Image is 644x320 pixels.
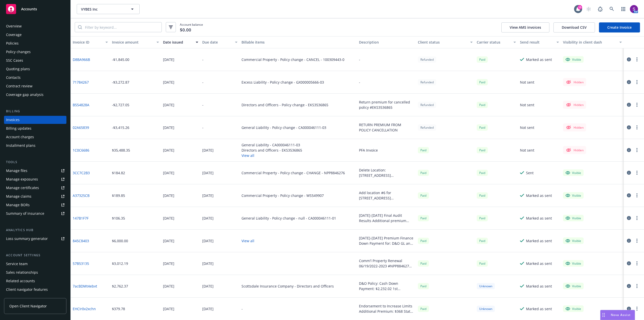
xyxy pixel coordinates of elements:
a: Report a Bug [595,4,605,14]
a: SSC Cases [4,56,66,64]
div: Commercial Property - Policy change - WS549907 [242,193,324,198]
div: D&O Policy: Cash Down Payment: $2,232.02 1st Installment: $530.35 Total PFA Deposit: $2,762.37 [359,281,414,291]
span: VYBES Inc [81,7,125,12]
span: Paid [418,306,429,312]
div: Unknown [477,283,495,289]
div: Paid [477,147,488,153]
div: Marked as sent [526,238,552,243]
svg: Search [78,25,82,29]
a: Quoting plans [4,65,66,73]
div: Tools [4,160,66,165]
div: $106.35 [112,216,125,221]
div: $379.78 [112,306,125,311]
div: Refunded [418,56,436,63]
a: Installment plans [4,141,66,150]
div: General Liability - Policy change - CA000046111-03 [242,125,326,130]
a: Coverage [4,31,66,39]
div: Invoice ID [73,40,102,45]
div: [DATE] [163,306,174,311]
a: Manage files [4,167,66,175]
div: Endorsement to Increase Limits Additional Premium: $368 State Tax: $11.04 Stamping Fee: $0.74 Tot... [359,303,414,314]
div: PFA Invoice [359,148,378,153]
div: Description [359,40,414,45]
div: Paid [418,147,429,153]
div: $2,762.37 [112,283,128,289]
a: 147B1F7F [73,216,89,221]
button: View AMS invoices [501,22,549,32]
a: Contract review [4,82,66,90]
div: Paid [418,215,429,221]
a: Manage exposures [4,175,66,183]
button: Visibility in client dash [561,36,624,48]
div: Paid [418,192,429,199]
a: 3CC7C2B3 [73,170,90,175]
div: [DATE] [202,261,214,266]
div: [DATE] [202,216,214,221]
div: - [202,125,204,130]
div: Paid [477,102,488,108]
div: Directors and Officers - Policy change - EKS3536865 [242,102,328,108]
div: Visible [566,238,581,243]
div: Account settings [4,253,66,258]
a: Manage certificates [4,184,66,192]
span: Paid [477,260,488,267]
div: [DATE] [202,238,214,243]
div: - [359,57,360,62]
div: Paid [477,238,488,244]
div: Commercial Property - Policy change - CANCEL - 100309443-0 [242,57,344,62]
div: Marked as sent [526,261,552,266]
div: Unknown [477,306,495,312]
button: View all [242,238,254,243]
a: Policy changes [4,48,66,56]
div: Paid [477,170,488,176]
span: Paid [418,283,429,289]
div: Not sent [520,125,534,130]
a: Sales relationships [4,268,66,276]
a: Switch app [618,4,628,14]
div: Paid [477,192,488,199]
a: D8BA966B [73,57,90,62]
div: - [202,57,204,62]
div: Sent [526,170,534,175]
div: $6,000.00 [112,238,128,243]
div: Policy changes [6,48,31,56]
div: Loss summary generator [6,235,48,243]
div: Billing [4,109,66,114]
div: Analytics hub [4,228,66,233]
span: Paid [477,124,488,131]
div: Scottsdale Insurance Company - Directors and Officers [242,283,334,289]
div: Commercial Property - Policy change - CHANGE - NPP8846276 [242,170,345,175]
a: Policies [4,39,66,47]
a: Overview [4,22,66,30]
span: Paid [418,260,429,267]
button: Invoice ID [71,36,110,48]
a: Invoices [4,116,66,124]
div: -$3,415.26 [112,125,129,130]
button: View all [242,153,302,158]
div: Visibility in client dash [563,40,616,45]
div: Hidden [566,102,584,108]
div: Policies [6,39,19,47]
div: [DATE] [163,193,174,198]
div: Invoices [6,116,20,124]
div: Refunded [418,102,436,108]
div: Paid [477,79,488,85]
button: Nova Assist [600,310,635,320]
div: Visible [566,193,581,198]
div: Refunded [418,79,436,85]
div: [DATE] [163,80,174,85]
div: Quoting plans [6,65,30,73]
div: Directors and Officers - EKS3536865 [242,148,302,153]
div: Overview [6,22,22,30]
div: [DATE] [202,148,214,153]
button: Send result [518,36,561,48]
div: Invoice amount [112,40,153,45]
button: Date issued [161,36,200,48]
span: Paid [477,215,488,221]
div: [DATE] [163,102,174,108]
a: 71784267 [73,80,89,85]
div: [DATE] [163,238,174,243]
